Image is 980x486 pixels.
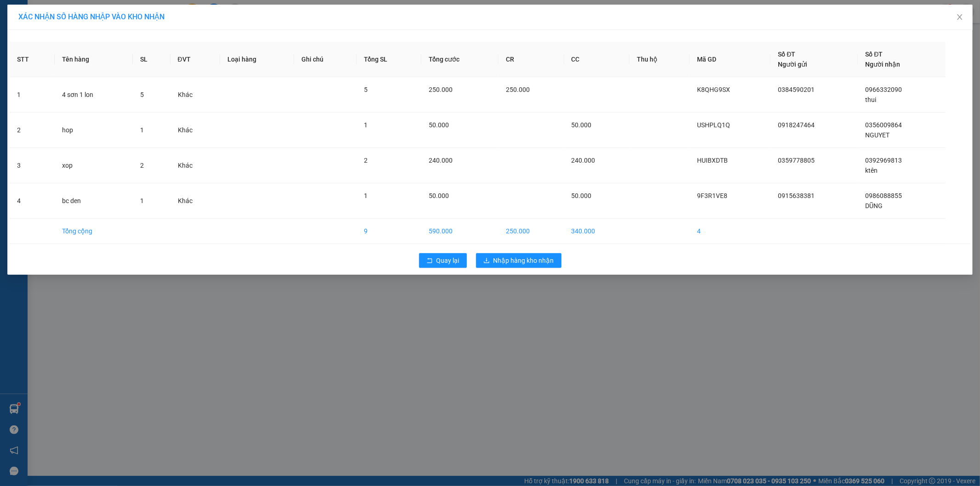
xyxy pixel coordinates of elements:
[778,192,815,199] span: 0915638381
[140,162,144,169] span: 2
[364,86,368,93] span: 5
[697,86,730,93] span: K8QHG9SX
[778,86,815,93] span: 0384590201
[506,86,530,93] span: 250.000
[170,148,221,183] td: Khác
[498,219,564,244] td: 250.000
[865,131,889,139] span: NGUYET
[865,192,902,199] span: 0986088855
[572,157,595,164] span: 240.000
[865,96,876,103] span: thui
[778,51,795,58] span: Số ĐT
[690,219,771,244] td: 4
[170,183,221,219] td: Khác
[493,255,554,266] span: Nhập hàng kho nhận
[357,42,421,77] th: Tổng SL
[140,197,144,204] span: 1
[429,192,449,199] span: 50.000
[865,202,883,209] span: DŨNG
[5,7,51,53] img: logo.jpg
[778,121,815,129] span: 0918247464
[220,42,294,77] th: Loại hàng
[947,5,973,30] button: Close
[55,219,133,244] td: Tổng cộng
[865,121,902,129] span: 0356009864
[140,126,144,134] span: 1
[476,253,561,268] button: downloadNhập hàng kho nhận
[690,42,771,77] th: Mã GD
[436,255,459,266] span: Quay lại
[572,192,592,199] span: 50.000
[498,42,564,77] th: CR
[10,183,55,219] td: 4
[170,42,221,77] th: ĐVT
[429,121,449,129] span: 50.000
[564,42,630,77] th: CC
[357,219,421,244] td: 9
[629,42,690,77] th: Thu hộ
[564,219,630,244] td: 340.000
[10,42,55,77] th: STT
[483,257,490,265] span: download
[5,53,74,68] h2: 6ETXMKJJ
[364,157,368,164] span: 2
[778,157,815,164] span: 0359778805
[170,77,221,113] td: Khác
[55,148,133,183] td: xop
[10,113,55,148] td: 2
[572,121,592,129] span: 50.000
[697,157,728,164] span: HUIBXDTB
[123,7,222,23] b: [DOMAIN_NAME]
[865,86,902,93] span: 0966332090
[426,257,433,265] span: rollback
[56,22,112,37] b: Sao Việt
[55,42,133,77] th: Tên hàng
[364,121,368,129] span: 1
[133,42,170,77] th: SL
[865,167,878,174] span: ktên
[421,42,498,77] th: Tổng cước
[429,157,453,164] span: 240.000
[18,12,164,21] span: XÁC NHẬN SỐ HÀNG NHẬP VÀO KHO NHẬN
[55,113,133,148] td: hop
[10,77,55,113] td: 1
[170,113,221,148] td: Khác
[865,61,900,68] span: Người nhận
[778,61,807,68] span: Người gửi
[697,121,730,129] span: USHPLQ1Q
[55,77,133,113] td: 4 sơn 1 lon
[140,91,144,98] span: 5
[697,192,727,199] span: 9F3R1VE8
[10,148,55,183] td: 3
[421,219,498,244] td: 590.000
[364,192,368,199] span: 1
[294,42,357,77] th: Ghi chú
[865,157,902,164] span: 0392969813
[956,13,963,21] span: close
[429,86,453,93] span: 250.000
[419,253,467,268] button: rollbackQuay lại
[865,51,883,58] span: Số ĐT
[48,53,222,140] h2: VP Nhận: VP Nhận 779 Giải Phóng
[55,183,133,219] td: bc den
